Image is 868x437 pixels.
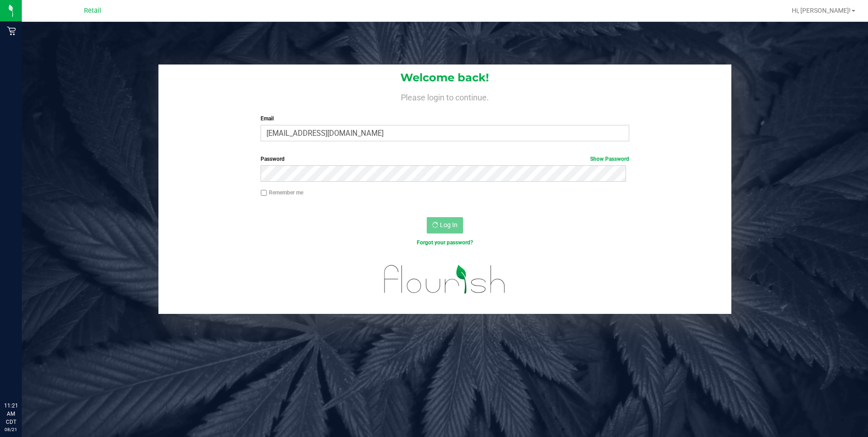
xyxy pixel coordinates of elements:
a: Show Password [590,156,629,162]
p: 11:21 AM CDT [4,402,18,426]
button: Log In [427,217,463,233]
h4: Please login to continue. [158,91,732,102]
span: Hi, [PERSON_NAME]! [792,7,851,14]
p: 08/21 [4,426,18,433]
span: Retail [84,7,101,15]
label: Remember me [261,189,303,197]
img: flourish_logo.svg [373,256,517,303]
inline-svg: Retail [7,26,16,35]
span: Log In [440,221,458,228]
a: Forgot your password? [417,239,473,246]
h1: Welcome back! [158,72,732,84]
span: Password [261,156,285,162]
input: Remember me [261,190,267,196]
label: Email [261,114,629,123]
